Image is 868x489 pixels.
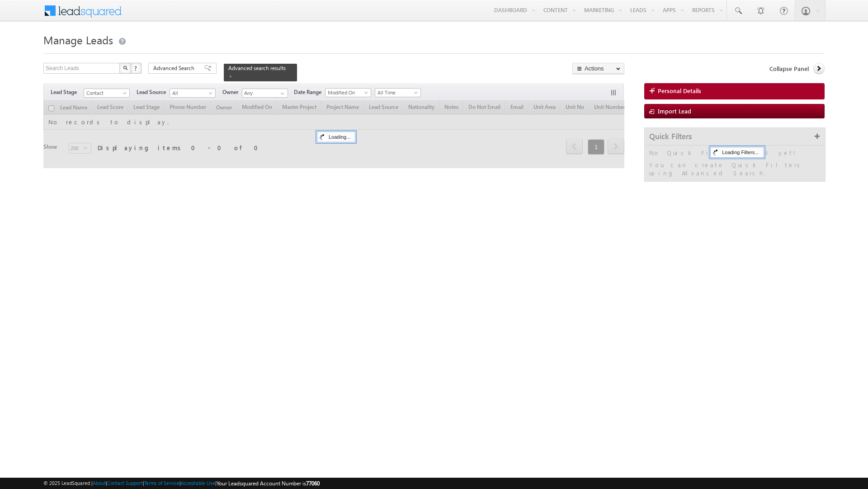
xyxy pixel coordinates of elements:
span: Collapse Panel [769,65,809,73]
span: Lead Stage [51,88,84,96]
span: ? [134,64,138,72]
span: Manage Leads [43,33,113,47]
span: © 2025 LeadSquared | | | | | [43,479,320,488]
a: About [93,480,106,486]
a: Personal Details [644,83,825,99]
button: Actions [572,63,624,74]
div: Loading Filters... [710,147,764,158]
a: Contact [84,89,130,98]
a: All [170,89,216,98]
span: Owner [222,88,242,96]
span: Contact [84,89,127,97]
a: All Time [375,88,421,97]
span: Personal Details [658,87,701,95]
span: Your Leadsquared Account Number is [217,480,320,487]
span: Modified On [325,89,368,97]
span: 77060 [306,480,320,487]
div: Loading... [317,132,355,142]
input: Type to Search [242,89,288,98]
a: Show All Items [276,89,287,98]
span: Date Range [294,88,325,96]
span: Advanced search results [228,65,286,71]
a: Terms of Service [144,480,179,486]
span: All [170,89,213,97]
span: All Time [375,89,418,97]
span: Lead Source [137,88,170,96]
img: Search [123,66,127,70]
a: Contact Support [107,480,143,486]
a: Modified On [325,88,371,97]
a: Acceptable Use [181,480,215,486]
span: Advanced Search [153,64,197,72]
span: Import Lead [658,107,691,115]
button: ? [131,63,142,74]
